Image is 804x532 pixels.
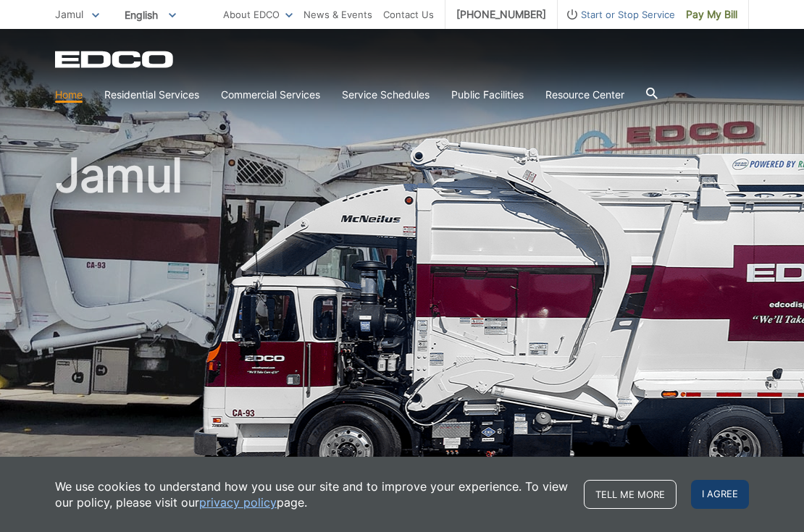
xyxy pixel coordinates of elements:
[221,87,320,103] a: Commercial Services
[55,51,175,68] a: EDCD logo. Return to the homepage.
[199,494,277,510] a: privacy policy
[55,8,83,20] span: Jamul
[223,7,293,22] a: About EDCO
[114,3,187,27] span: English
[584,480,677,509] a: Tell me more
[55,87,83,103] a: Home
[686,7,737,22] span: Pay My Bill
[383,7,434,22] a: Contact Us
[55,478,569,510] p: We use cookies to understand how you use our site and to improve your experience. To view our pol...
[691,480,749,509] span: I agree
[342,87,430,103] a: Service Schedules
[55,152,749,470] h1: Jamul
[451,87,524,103] a: Public Facilities
[545,87,624,103] a: Resource Center
[104,87,199,103] a: Residential Services
[303,7,372,22] a: News & Events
